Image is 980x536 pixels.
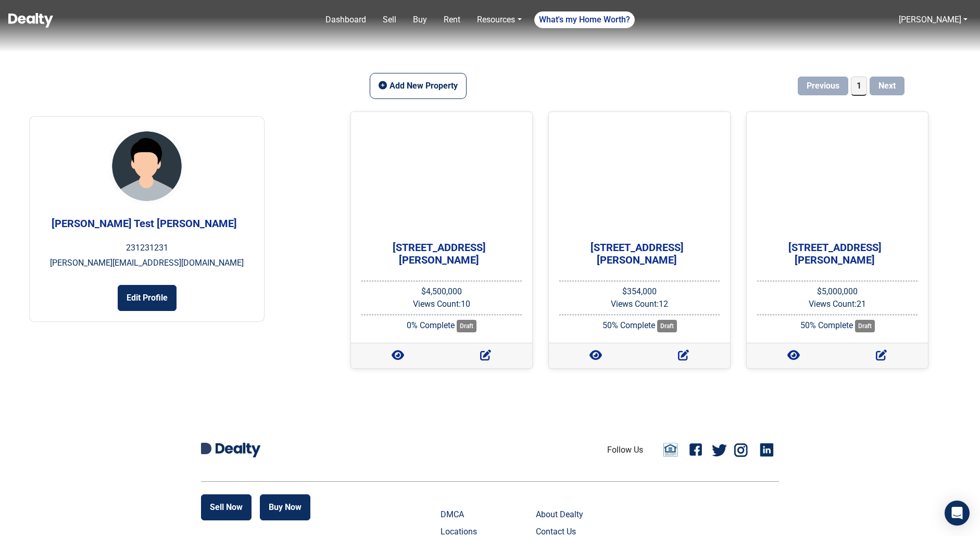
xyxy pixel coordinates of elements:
[536,507,587,522] a: About Dealty
[752,241,918,266] h5: [STREET_ADDRESS][PERSON_NAME]
[457,320,476,332] span: Draft
[260,494,310,520] button: Buy Now
[361,319,522,332] div: 0 % Complete
[356,241,522,266] h5: [STREET_ADDRESS][PERSON_NAME]
[817,286,858,296] span: $5,000,000
[441,507,492,522] a: DMCA
[534,11,635,28] a: What's my Home Worth?
[870,77,904,95] button: Next
[712,440,727,460] a: Twitter
[379,9,400,30] a: Sell
[361,298,522,310] div: Views Count: 10
[201,494,252,520] button: Sell Now
[732,440,753,460] a: Instagram
[421,286,462,296] span: $4,500,000
[439,9,464,30] a: Rent
[8,13,53,28] img: Dealty - Buy, Sell & Rent Homes
[945,501,970,526] div: Open Intercom Messenger
[895,9,972,30] a: [PERSON_NAME]
[559,298,720,310] div: Views Count: 12
[660,442,681,458] a: Email
[118,285,177,311] button: Edit Profile
[5,505,36,536] iframe: BigID CMP Widget
[409,9,431,30] a: Buy
[686,440,707,460] a: Facebook
[43,242,251,254] p: 231231231
[798,77,848,95] button: Previous
[855,320,875,332] span: Draft
[554,241,720,266] h5: [STREET_ADDRESS][PERSON_NAME]
[657,320,677,332] span: Draft
[473,9,525,30] a: Resources
[758,440,779,460] a: Linkedin
[52,217,237,230] strong: [PERSON_NAME] Test [PERSON_NAME]
[559,319,720,332] div: 50 % Complete
[43,257,251,269] p: [PERSON_NAME][EMAIL_ADDRESS][DOMAIN_NAME]
[370,73,467,99] button: Add New Property
[607,444,643,456] li: Follow Us
[851,77,867,96] span: 1
[321,9,370,30] a: Dashboard
[201,443,211,454] img: Dealty D
[108,127,186,205] img: User Icon
[622,286,657,296] span: $354,000
[757,319,918,332] div: 50 % Complete
[757,298,918,310] div: Views Count: 21
[899,15,961,24] a: [PERSON_NAME]
[216,443,260,457] img: Dealty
